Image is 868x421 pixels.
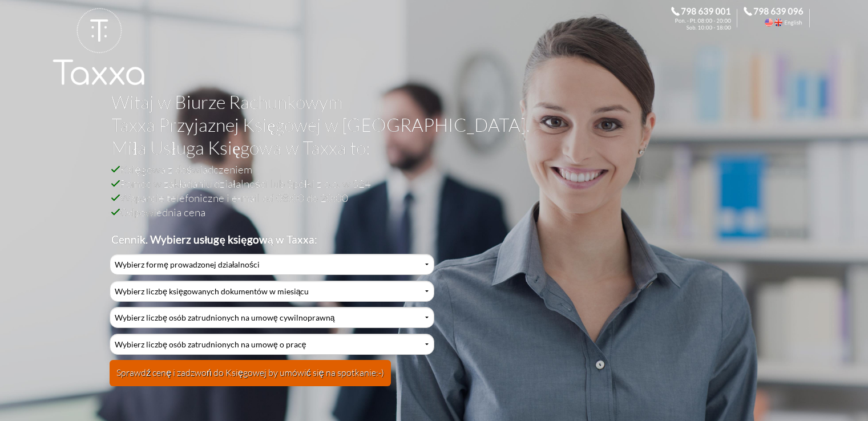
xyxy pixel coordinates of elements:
button: Sprawdź cenę i zadzwoń do Księgowej by umówić się na spotkanie:-) [110,360,391,386]
div: Zadzwoń do Księgowej. 798 639 001 [671,7,744,30]
b: Cennik. Wybierz usługę księgową w Taxxa: [111,233,317,246]
h2: Księgowa z doświadczeniem Pomoc w zakładaniu działalności lub Spółki z o.o. w S24 Wsparcie telefo... [111,162,747,246]
h1: Witaj w Biurze Rachunkowym Taxxa Przyjaznej Księgowej w [GEOGRAPHIC_DATA]. Miła Usługa Księgowa w... [111,91,747,162]
div: Call the Accountant. 798 639 096 [744,7,816,30]
div: Cennik Usług Księgowych Przyjaznej Księgowej w Biurze Rachunkowym Taxxa [110,254,434,394]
